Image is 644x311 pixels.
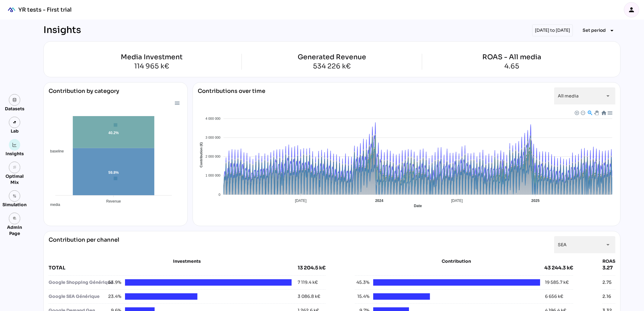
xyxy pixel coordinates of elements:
[13,143,17,147] img: graph.svg
[604,241,612,248] i: arrow_drop_down
[574,110,579,115] div: Zoom In
[219,193,220,196] tspan: 0
[545,279,569,286] div: 19 585.7 k€
[607,110,612,115] div: Menu
[602,279,612,286] div: 2.75
[13,194,17,198] img: settings.svg
[295,199,307,203] tspan: [DATE]
[18,6,72,13] div: YR tests - First trial
[49,293,107,300] div: Google SEA Générique
[2,173,27,185] div: Optimal Mix
[544,264,573,272] div: 43 244.3 k€
[370,258,543,264] div: Contribution
[628,6,635,13] i: person
[5,106,24,112] div: Datasets
[545,293,563,300] div: 6 656 k€
[174,100,179,105] div: Menu
[482,54,541,60] div: ROAS - All media
[46,149,64,153] span: baseline
[298,63,366,70] div: 534 226 k€
[355,279,370,286] span: 45.3%
[62,63,241,70] div: 114 965 k€
[587,110,592,115] div: Selection Zoom
[199,142,203,167] text: Contribution (€)
[49,258,326,264] div: Investments
[49,87,182,100] div: Contribution by category
[13,98,17,102] img: data.svg
[107,293,121,300] span: 23.4%
[2,224,27,236] div: Admin Page
[375,199,383,203] tspan: 2024
[49,279,107,286] div: Google Shopping Générique
[608,27,616,34] i: arrow_drop_down
[298,279,318,286] div: 7 119.4 k€
[6,151,24,157] div: Insights
[602,258,615,264] div: ROAS
[46,203,60,207] span: media
[298,264,326,272] div: 13 204.5 k€
[205,155,220,158] tspan: 2 000 000
[601,110,606,115] div: Reset Zoom
[62,54,241,60] div: Media Investment
[49,236,119,253] div: Contribution per channel
[531,199,539,203] tspan: 2025
[594,111,598,114] div: Panning
[558,93,579,99] span: All media
[298,54,366,60] div: Generated Revenue
[414,204,422,208] text: Date
[106,199,121,203] tspan: Revenue
[205,117,220,120] tspan: 4 000 000
[558,242,567,247] span: SEA
[13,165,17,170] i: grain
[604,92,612,100] i: arrow_drop_down
[198,87,265,104] div: Contributions over time
[602,264,615,272] div: 3.27
[205,174,220,177] tspan: 1 000 000
[583,27,606,34] span: Set period
[107,279,121,286] span: 53.9%
[482,63,541,70] div: 4.65
[580,110,585,115] div: Zoom Out
[451,199,462,203] tspan: [DATE]
[578,25,620,36] button: Expand "Set period"
[355,293,370,300] span: 15.4%
[2,202,27,208] div: Simulation
[49,264,298,272] div: TOTAL
[8,128,21,134] div: Lab
[532,24,573,36] div: [DATE] to [DATE]
[205,136,220,139] tspan: 3 000 000
[602,293,611,300] div: 2.16
[43,24,81,36] div: Insights
[298,293,320,300] div: 3 086.8 k€
[13,216,17,221] i: admin_panel_settings
[5,3,18,16] div: mediaROI
[13,120,17,125] img: lab.svg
